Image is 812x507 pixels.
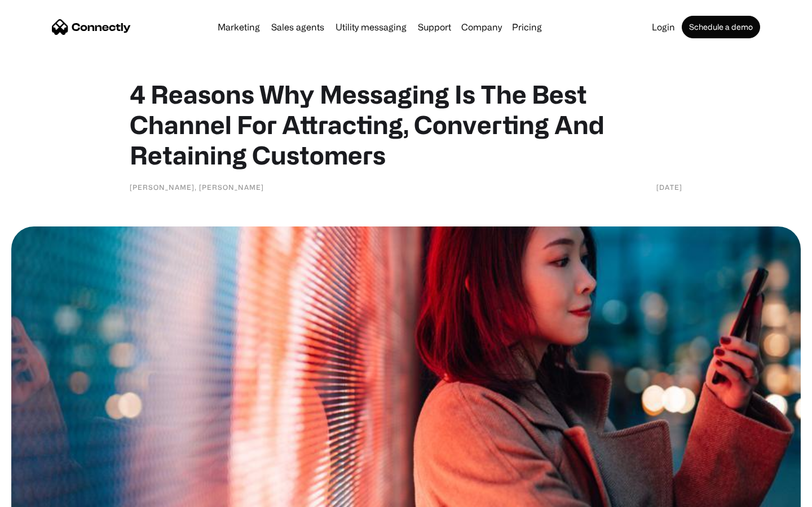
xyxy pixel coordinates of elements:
a: Pricing [507,23,546,32]
div: [PERSON_NAME], [PERSON_NAME] [130,181,264,193]
a: Schedule a demo [682,16,760,38]
div: [DATE] [656,181,682,193]
div: Company [461,19,502,35]
h1: 4 Reasons Why Messaging Is The Best Channel For Attracting, Converting And Retaining Customers [130,79,682,170]
a: Marketing [213,23,264,32]
a: Utility messaging [331,23,411,32]
a: Sales agents [267,23,329,32]
a: Login [647,23,679,32]
aside: Language selected: English [11,487,68,503]
a: Support [413,23,456,32]
ul: Language list [23,487,68,503]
